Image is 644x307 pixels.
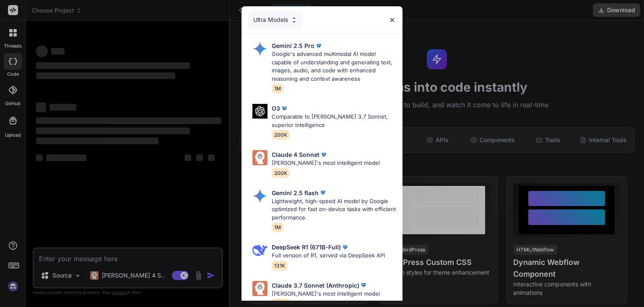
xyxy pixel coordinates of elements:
p: Gemini 2.5 flash [272,188,319,197]
img: Pick Models [252,281,267,296]
p: [PERSON_NAME]'s most intelligent model [272,159,380,167]
span: 1M [272,84,283,93]
p: Claude 3.7 Sonnet (Anthropic) [272,281,359,290]
p: Comparable to [PERSON_NAME] 3.7 Sonnet, superior intelligence [272,113,396,129]
p: [PERSON_NAME]'s most intelligent model [272,290,380,298]
img: Pick Models [252,188,267,204]
p: Gemini 2.5 Pro [272,41,314,50]
img: premium [359,281,368,289]
img: premium [314,42,323,50]
span: 200K [272,130,290,140]
img: Pick Models [252,150,267,165]
span: 1M [272,222,283,232]
p: Claude 4 Sonnet [272,150,319,159]
p: Lightweight, high-speed AI model by Google optimized for fast on-device tasks with efficient perf... [272,197,396,222]
p: Full version of R1, served via DeepSeek API [272,251,385,260]
span: 131K [272,261,288,270]
img: premium [319,188,327,197]
p: O3 [272,104,280,113]
img: premium [280,104,288,113]
img: close [389,16,396,24]
img: premium [319,151,328,159]
img: Pick Models [252,243,267,258]
span: 200K [272,168,290,178]
p: Google's advanced multimodal AI model capable of understanding and generating text, images, audio... [272,50,396,83]
img: Pick Models [252,41,267,56]
div: Ultra Models [248,11,303,29]
img: premium [341,243,349,251]
img: Pick Models [252,104,267,119]
p: DeepSeek R1 (671B-Full) [272,243,341,251]
img: Pick Models [291,16,298,24]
